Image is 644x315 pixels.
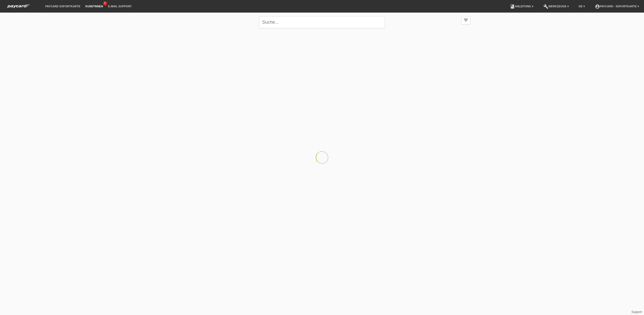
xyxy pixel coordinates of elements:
a: Support [631,310,642,314]
i: build [543,4,548,9]
a: account_circlepaycard - Sofortkarte ▾ [592,5,641,8]
i: account_circle [595,4,600,9]
a: paycard Sofortkarte [5,6,33,10]
a: DE ▾ [576,5,587,8]
input: Suche... [259,16,385,28]
span: 5 [103,1,107,6]
img: paycard Sofortkarte [5,4,33,9]
a: bookAnleitung ▾ [507,5,536,8]
a: E-Mail Support [106,5,134,8]
a: paycard Sofortkarte [43,5,83,8]
a: Kund*innen [83,5,105,8]
i: filter_list [463,17,469,23]
i: book [510,4,515,9]
a: buildWerkzeuge ▾ [541,5,571,8]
